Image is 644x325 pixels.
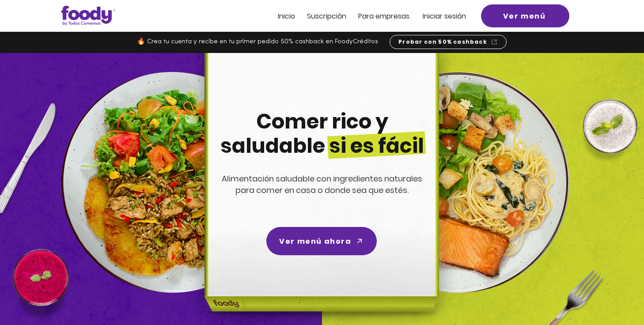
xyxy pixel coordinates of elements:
a: Suscripción [307,12,346,20]
span: Probar con 50% cashback [398,38,487,46]
img: left-dish-compress.png [61,72,282,293]
span: Alimentación saludable con ingredientes naturales para comer en casa o donde sea que estés. [222,173,422,196]
span: Iniciar sesión [423,11,466,21]
a: Ver menú [481,4,569,27]
span: Ver menú [503,11,546,22]
span: Pa [358,11,367,21]
a: Iniciar sesión [423,12,466,20]
a: Ver menú ahora [266,227,377,255]
span: Inicio [278,11,295,21]
span: Suscripción [307,11,346,21]
span: Comer rico y saludable si es fácil [220,107,424,160]
a: Inicio [278,12,295,20]
span: ra empresas [367,11,409,21]
span: 🔥 Crea tu cuenta y recibe en tu primer pedido 50% cashback en FoodyCréditos [137,38,378,45]
a: Probar con 50% cashback [390,35,507,49]
span: Ver menú ahora [279,236,351,247]
img: Logo_Foody V2.0.0 (3).png [61,6,115,26]
a: Para empresas [358,12,409,20]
